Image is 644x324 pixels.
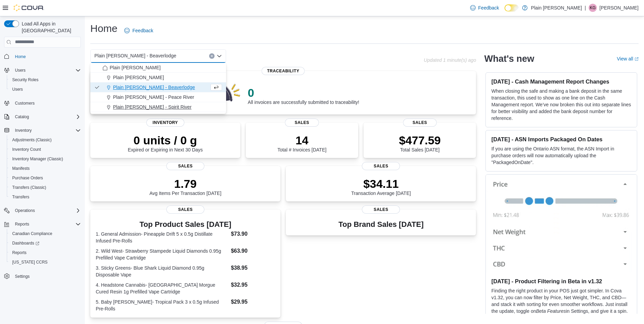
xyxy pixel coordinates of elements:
button: Operations [1,206,84,215]
span: Feedback [478,4,499,11]
span: Transfers (Classic) [10,183,81,192]
a: Security Roles [10,76,41,84]
button: Operations [12,206,38,215]
span: Transfers (Classic) [12,185,46,190]
span: Inventory Count [10,145,81,154]
p: Finding the right product in your POS just got simpler. In Cova v1.32, you can now filter by Pric... [491,287,631,321]
p: [PERSON_NAME] [600,4,639,12]
h3: Top Product Sales [DATE] [96,220,275,229]
span: Feedback [132,27,153,34]
button: Catalog [12,113,32,121]
span: Settings [12,272,81,280]
dd: $73.90 [231,230,275,238]
span: Inventory [15,128,32,133]
span: Users [15,68,25,73]
img: Cova [14,4,44,11]
button: Users [1,66,84,75]
span: Plain [PERSON_NAME] [110,64,161,71]
span: Home [15,54,26,59]
span: Plain [PERSON_NAME] - Peace River [113,94,194,101]
button: Adjustments (Classic) [7,135,84,145]
p: Updated 1 minute(s) ago [424,57,476,63]
h1: Home [90,22,117,35]
span: Transfers [10,193,81,201]
h3: [DATE] - Product Filtering in Beta in v1.32 [491,278,631,285]
span: Purchase Orders [12,175,43,181]
button: Transfers [7,192,84,202]
p: $477.59 [399,133,441,147]
button: Inventory [12,126,34,134]
div: Choose from the following options [90,63,226,112]
span: Adjustments (Classic) [10,136,81,144]
dt: 3. Sticky Greens- Blue Shark Liquid Diamond 0.95g Disposable Vape [96,265,228,278]
button: Plain [PERSON_NAME] [90,63,226,73]
span: Catalog [15,114,29,120]
a: Users [10,85,25,93]
button: Purchase Orders [7,173,84,183]
span: Inventory Count [12,147,41,152]
span: Customers [15,101,35,106]
a: Purchase Orders [10,174,46,182]
dd: $32.95 [231,281,275,289]
em: Beta Features [536,308,566,314]
button: Clear input [209,53,215,59]
a: Dashboards [7,238,84,248]
p: When closing the safe and making a bank deposit in the same transaction, this used to show as one... [491,88,631,122]
span: KG [590,4,595,12]
a: Feedback [467,1,502,15]
button: [US_STATE] CCRS [7,257,84,267]
span: Canadian Compliance [12,231,52,236]
button: Reports [1,219,84,229]
span: Load All Apps in [GEOGRAPHIC_DATA] [19,20,81,34]
span: Operations [15,208,35,213]
span: Sales [362,205,400,214]
div: Total Sales [DATE] [399,133,441,152]
span: Transfers [12,194,29,200]
div: Avg Items Per Transaction [DATE] [149,177,221,196]
button: Inventory [1,126,84,135]
a: View allExternal link [617,56,639,61]
button: Users [12,66,28,74]
dd: $29.95 [231,298,275,306]
dt: 1. General Admission- Pineapple Drift 5 x 0.5g Distillate Infused Pre-Rolls [96,231,228,244]
span: Home [12,52,81,61]
span: Purchase Orders [10,174,81,182]
a: Transfers (Classic) [10,183,49,192]
span: Inventory Manager (Classic) [10,155,81,163]
button: Manifests [7,164,84,173]
dt: 4. Headstone Cannabis- [GEOGRAPHIC_DATA] Morgue Cured Resin 1g Prefilled Vape Cartridge [96,282,228,295]
a: Customers [12,99,37,107]
div: Expired or Expiring in Next 30 Days [128,133,203,152]
p: 1.79 [149,177,221,191]
a: Dashboards [10,239,42,247]
button: Plain [PERSON_NAME] - Beaverlodge [90,83,226,92]
span: Manifests [12,166,30,171]
span: Dashboards [10,239,81,247]
svg: External link [634,57,639,61]
span: Inventory [146,119,184,127]
button: Reports [7,248,84,257]
dd: $38.95 [231,264,275,272]
span: Adjustments (Classic) [12,137,52,143]
span: Customers [12,99,81,107]
a: Inventory Count [10,145,44,154]
span: Sales [362,162,400,170]
a: Canadian Compliance [10,230,55,238]
button: Plain [PERSON_NAME] - Peace River [90,92,226,102]
button: Canadian Compliance [7,229,84,238]
p: 14 [277,133,326,147]
div: Transaction Average [DATE] [351,177,411,196]
dt: 5. Baby [PERSON_NAME]- Tropical Pack 3 x 0.5g Infused Pre-Rolls [96,299,228,312]
button: Transfers (Classic) [7,183,84,192]
span: Traceability [262,67,305,75]
button: Settings [1,271,84,281]
a: Feedback [122,24,156,37]
a: Transfers [10,193,32,201]
button: Inventory Manager (Classic) [7,154,84,164]
span: Reports [12,250,26,255]
button: Close list of options [217,53,222,59]
div: Total # Invoices [DATE] [277,133,326,152]
dd: $63.90 [231,247,275,255]
button: Home [1,52,84,61]
span: Canadian Compliance [10,230,81,238]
